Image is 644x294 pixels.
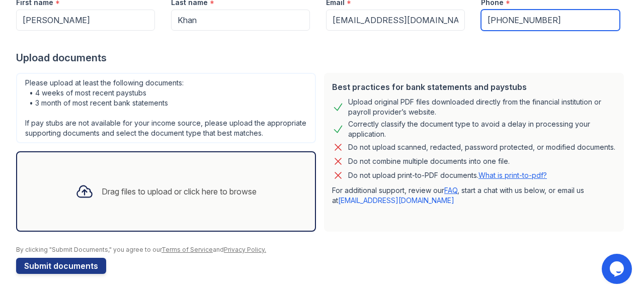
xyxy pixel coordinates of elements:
a: Privacy Policy. [224,246,266,253]
div: Please upload at least the following documents: • 4 weeks of most recent paystubs • 3 month of mo... [16,73,316,143]
div: Correctly classify the document type to avoid a delay in processing your application. [348,119,616,139]
div: Upload original PDF files downloaded directly from the financial institution or payroll provider’... [348,97,616,117]
iframe: chat widget [602,254,634,284]
div: Drag files to upload or click here to browse [102,185,257,198]
div: Upload documents [16,51,628,65]
a: FAQ [444,186,457,194]
div: By clicking "Submit Documents," you agree to our and [16,246,628,254]
div: Do not upload scanned, redacted, password protected, or modified documents. [348,141,615,153]
a: What is print-to-pdf? [478,171,547,179]
p: For additional support, review our , start a chat with us below, or email us at [332,185,616,206]
a: Terms of Service [162,246,213,253]
button: Submit documents [16,258,106,274]
div: Do not combine multiple documents into one file. [348,155,510,167]
a: [EMAIL_ADDRESS][DOMAIN_NAME] [338,196,454,205]
p: Do not upload print-to-PDF documents. [348,170,547,180]
div: Best practices for bank statements and paystubs [332,81,616,93]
